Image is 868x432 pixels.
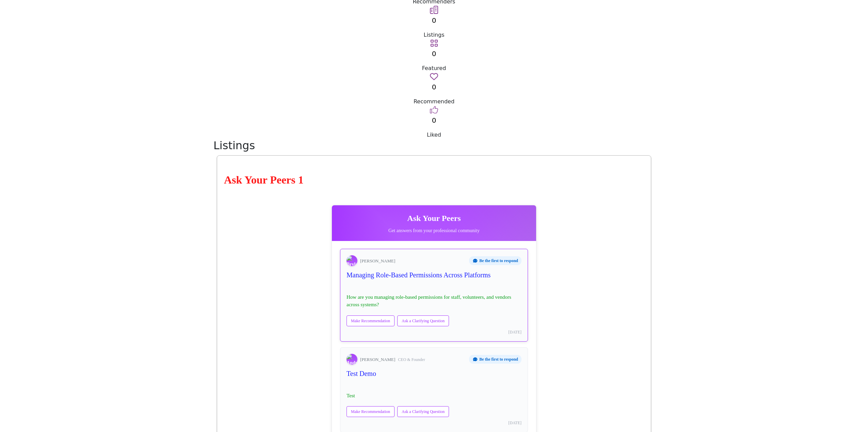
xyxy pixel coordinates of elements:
h2: Ask Your Peers 1 [224,172,644,188]
div: Be the first to respond [469,256,521,265]
a: Go to Featured [430,41,438,48]
h3: Managing Role-Based Permissions Across Platforms [347,270,521,280]
div: Liked [213,131,655,139]
div: Recommended [213,98,655,106]
a: 0 [432,16,436,24]
img: Andy Steggles avatar [347,354,357,365]
a: Ask a Clarifying Question [397,406,449,417]
a: Ask a Clarifying Question [397,315,449,326]
p: Get answers from your professional community [339,227,529,234]
h2: Listings [213,139,655,152]
p: Test [347,392,521,400]
span: [PERSON_NAME] [360,357,395,362]
span: [PERSON_NAME] [360,258,395,263]
div: Be the first to respond [469,355,521,364]
a: 0 [432,50,436,58]
img: Bryle Padua avatar [347,255,357,266]
div: Featured [213,64,655,72]
div: Listings [213,31,655,39]
i: Go to Liked [430,106,438,114]
a: Make Recommendation [347,406,395,417]
a: 0 [432,116,436,124]
a: Go to Recommended [430,74,438,81]
a: Make Recommendation [347,315,395,326]
p: How are you managing role-based permissions for staff, volunteers, and vendors across systems? [347,293,521,309]
h2: Ask Your Peers [339,212,529,224]
div: [DATE] [347,420,521,426]
span: CEO & Founder [398,357,425,362]
div: [DATE] [347,329,521,335]
a: 0 [432,83,436,91]
h3: Test Demo [347,369,521,378]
